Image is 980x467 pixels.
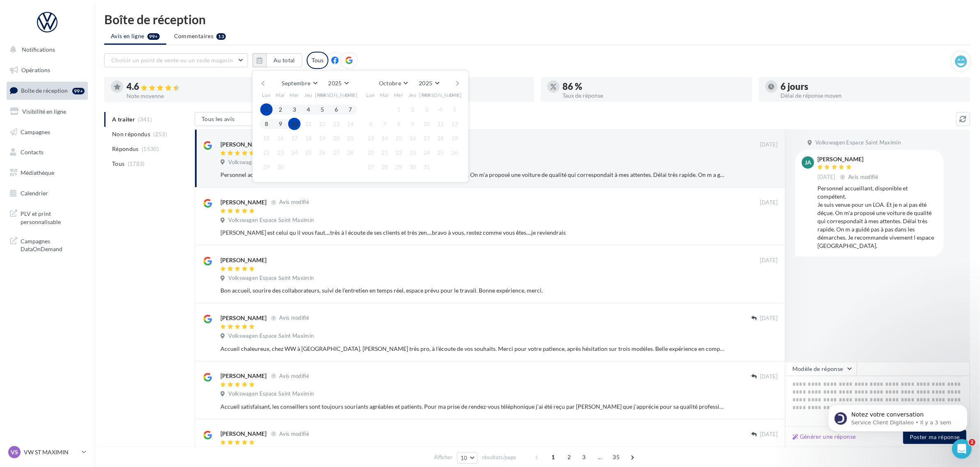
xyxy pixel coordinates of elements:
button: Notifications [5,41,86,58]
span: (1783) [128,160,145,167]
span: Avis modifié [279,199,309,206]
button: 1 [260,103,273,116]
button: Tous les avis [195,112,277,126]
button: 25 [434,147,447,159]
button: Au total [266,53,302,67]
div: [PERSON_NAME] [220,372,266,380]
div: [PERSON_NAME] [817,156,880,162]
span: Volkswagen Espace Saint Maximin [228,217,314,224]
div: [PERSON_NAME] [220,314,266,322]
span: Avis modifié [279,430,309,437]
span: Volkswagen Espace Saint Maximin [228,390,314,398]
button: 17 [420,132,433,144]
button: Choisir un point de vente ou un code magasin [104,53,248,67]
span: Avis modifié [849,174,879,180]
span: Commentaires [174,32,213,40]
span: [DATE] [760,373,778,380]
button: 22 [392,147,405,159]
button: 30 [406,161,419,173]
span: Volkswagen Espace Saint Maximin [228,332,314,340]
button: 1 [392,103,405,116]
button: 8 [260,118,273,130]
span: Volkswagen Espace Saint Maximin [815,139,901,147]
button: 2 [406,103,419,116]
button: 26 [316,147,328,159]
span: [PERSON_NAME] [420,92,462,98]
button: 18 [302,132,314,144]
span: Septembre [282,80,310,87]
button: 15 [260,132,273,144]
button: 21 [379,147,391,159]
span: Lun [262,92,271,98]
button: 7 [379,118,391,130]
button: 14 [344,118,356,130]
span: Boîte de réception [21,87,68,94]
div: 6 jours [781,82,964,91]
button: 14 [379,132,391,144]
button: 9 [406,118,419,130]
span: Jeu [409,92,417,98]
div: [PERSON_NAME] [220,140,266,149]
div: [PERSON_NAME] [220,256,266,264]
iframe: Intercom notifications message [816,387,980,445]
span: 35 [609,451,623,464]
span: Dim [450,92,459,98]
button: 31 [420,161,433,173]
span: (1530) [142,146,159,152]
button: 2 [274,103,287,116]
iframe: Intercom live chat [952,439,972,459]
span: Choisir un point de vente ou un code magasin [111,57,233,64]
span: 2025 [328,80,342,87]
button: 5 [316,103,328,116]
span: Tous les avis [202,115,235,122]
span: Mar [380,92,390,98]
a: Visibilité en ligne [5,103,90,120]
button: Septembre [278,78,320,89]
button: 8 [392,118,405,130]
div: 86 % [563,82,746,91]
button: 4 [434,103,447,116]
a: Campagnes [5,124,90,141]
span: 10 [461,455,468,461]
div: Personnel accueillant, disponible et compétent. Je suis venue pour un LOA. Et je n ai pas été déç... [220,171,725,179]
span: ja [805,158,811,167]
span: 2025 [419,80,432,87]
button: 26 [448,147,461,159]
button: 13 [365,132,377,144]
span: Opérations [21,66,50,73]
a: PLV et print personnalisable [5,205,90,229]
div: Accueil chaleureux, chez WW à [GEOGRAPHIC_DATA]. [PERSON_NAME] très pro, à l'écoute de vos souhai... [220,345,725,353]
button: 22 [260,147,273,159]
span: Tous [112,160,124,168]
button: 20 [365,147,377,159]
div: Personnel accueillant, disponible et compétent. Je suis venue pour un LOA. Et je n ai pas été déç... [817,184,937,250]
a: VS VW ST MAXIMIN [7,444,88,460]
button: 10 [420,118,433,130]
div: [PERSON_NAME] [220,198,266,206]
span: Lun [366,92,375,98]
a: Calendrier [5,185,90,202]
button: 2025 [325,78,351,89]
span: Avis modifié [279,373,309,379]
a: Médiathèque [5,164,90,181]
span: VS [11,448,18,456]
button: 12 [448,118,461,130]
span: Mar [275,92,285,98]
div: Taux de réponse [563,93,746,98]
span: Volkswagen Espace Saint Maximin [228,159,314,166]
span: Mer [394,92,404,98]
a: Campagnes DataOnDemand [5,232,90,256]
span: Notifications [22,46,55,53]
button: 17 [288,132,301,144]
button: Générer une réponse [789,432,859,442]
span: [DATE] [760,257,778,264]
button: 24 [288,147,301,159]
button: 28 [344,147,356,159]
div: Tous [307,52,328,69]
a: Boîte de réception99+ [5,82,90,99]
span: Jeu [304,92,312,98]
button: 4 [302,103,314,116]
span: Afficher [434,453,452,461]
span: 2 [562,451,576,464]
